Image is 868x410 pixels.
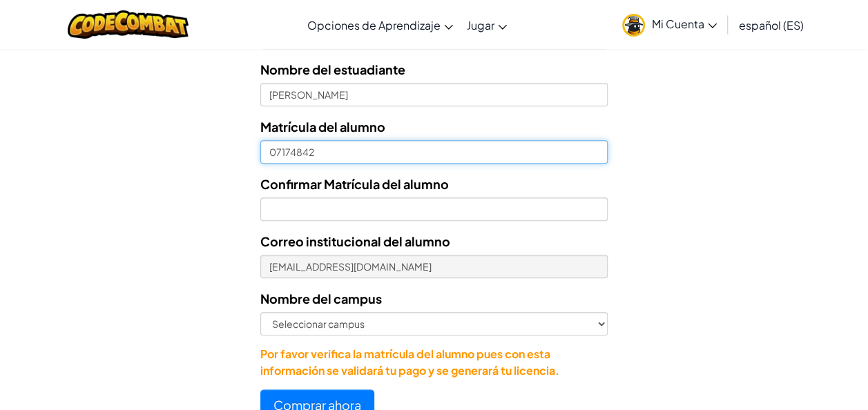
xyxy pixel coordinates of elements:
[739,18,804,32] span: español (ES)
[467,18,494,32] span: Jugar
[622,14,645,37] img: avatar
[260,346,608,379] p: Por favor verifica la matrícula del alumno pues con esta información se validará tu pago y se gen...
[732,6,811,43] a: español (ES)
[260,289,382,309] label: Nombre del campus
[260,231,450,251] label: Correo institucional del alumno
[260,174,449,194] label: Confirmar Matrícula del alumno
[68,10,189,39] img: CodeCombat logo
[460,6,514,43] a: Jugar
[260,59,405,79] label: Nombre del estuadiante
[615,3,724,46] a: Mi Cuenta
[307,18,441,32] span: Opciones de Aprendizaje
[260,117,385,137] label: Matrícula del alumno
[652,17,717,31] span: Mi Cuenta
[300,6,460,43] a: Opciones de Aprendizaje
